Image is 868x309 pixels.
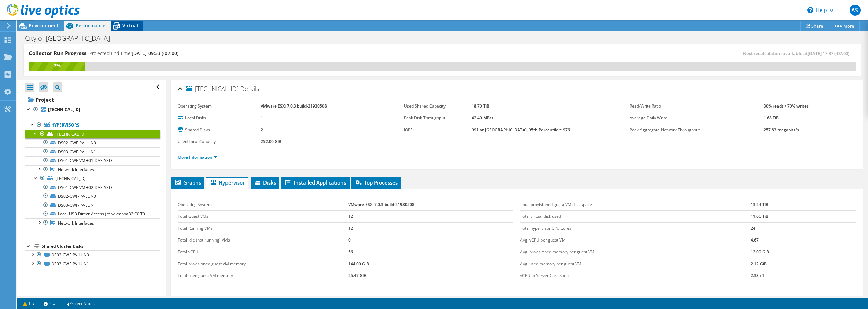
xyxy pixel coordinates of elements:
td: Avg. used memory per guest VM [520,258,751,270]
span: Next recalculation available at [743,50,853,56]
td: Total virtual disk used [520,210,751,222]
span: Disks [254,179,276,186]
b: 42.40 MB/s [472,115,493,121]
b: 991 at [GEOGRAPHIC_DATA], 95th Percentile = 976 [472,127,570,133]
span: Virtual [122,22,138,29]
td: 2.33 : 1 [751,270,856,282]
td: 12 [348,222,513,234]
b: 18.70 TiB [472,103,489,109]
td: 56 [348,246,513,258]
td: Total used guest VM memory [178,270,348,282]
b: 257.83 megabits/s [764,127,799,133]
b: 1.68 TiB [764,115,779,121]
td: Operating System [178,199,348,211]
td: Avg. provisioned memory per guest VM [520,246,751,258]
label: Local Disks [178,115,261,121]
h1: City of [GEOGRAPHIC_DATA] [22,35,120,42]
a: DS03-CWF-PV-LUN1 [25,147,160,156]
a: Local USB Direct-Access (mpx.vmhba32:C0:T0 [25,210,160,218]
a: 1 [18,299,39,308]
td: 24 [751,222,856,234]
span: [DATE] 17:37 (-07:00) [808,50,849,56]
label: Used Local Capacity [178,138,261,145]
td: Avg. vCPU per guest VM [520,234,751,246]
a: DS02-CWF-PV-LUN0 [25,138,160,147]
label: Peak Aggregate Network Throughput [630,127,764,133]
td: 25.47 GiB [348,270,513,282]
svg: \n [807,7,813,13]
b: [TECHNICAL_ID] [48,107,80,112]
td: VMware ESXi 7.0.3 build-21930508 [348,199,513,211]
a: [TECHNICAL_ID] [25,174,160,183]
td: Total Guest VMs [178,210,348,222]
a: DS01-CWF-VMH01-DAS-SSD [25,156,160,165]
span: Performance [76,22,105,29]
td: 0 [348,234,513,246]
a: [TECHNICAL_ID] [25,130,160,138]
div: 7% [29,62,85,70]
span: [TECHNICAL_ID] [55,176,86,181]
span: [TECHNICAL_ID] [186,85,239,92]
a: DS01-CWF-VMH02-DAS-SSD [25,183,160,192]
span: Installed Applications [284,179,346,186]
h4: Projected End Time: [89,50,178,57]
td: Total hypervisor CPU cores [520,222,751,234]
span: Graphs [174,179,201,186]
td: Total provisioned guest VM disk space [520,199,751,211]
label: Average Daily Write [630,115,764,121]
span: Environment [29,22,59,29]
td: Total provisioned guest VM memory [178,258,348,270]
span: AS [850,5,861,16]
a: [TECHNICAL_ID] [25,105,160,114]
label: Shared Disks [178,127,261,133]
span: [DATE] 09:33 (-07:00) [132,50,178,56]
b: VMware ESXi 7.0.3 build-21930508 [261,103,327,109]
label: Operating System [178,103,261,110]
td: Total vCPU [178,246,348,258]
span: [TECHNICAL_ID] [55,131,86,137]
span: Top Processes [355,179,398,186]
a: Project [25,94,160,105]
td: 12 [348,210,513,222]
a: Network Interfaces [25,218,160,227]
td: Total Running VMs [178,222,348,234]
a: Share [800,21,828,31]
span: Hypervisor [210,179,245,186]
td: 12.00 GiB [751,246,856,258]
td: 13.24 TiB [751,199,856,211]
td: 144.00 GiB [348,258,513,270]
td: 2.12 GiB [751,258,856,270]
a: DS03-CWF-PV-LUN1 [25,201,160,210]
a: DS02-CWF-PV-LUN0 [25,192,160,200]
td: 11.66 TiB [751,210,856,222]
b: 2 [261,127,263,133]
a: More Information [178,154,217,160]
a: DS02-CWF-PV-LUN0 [25,250,160,259]
a: DS03-CWF-PV-LUN1 [25,259,160,268]
b: 1 [261,115,263,121]
label: IOPS: [404,127,472,133]
a: Hypervisors [25,121,160,130]
span: Details [240,84,259,93]
td: vCPU to Server Core ratio [520,270,751,282]
label: Read/Write Ratio [630,103,764,110]
td: 4.67 [751,234,856,246]
td: Total Idle (not-running) VMs [178,234,348,246]
a: Project Notes [60,299,99,308]
a: Network Interfaces [25,165,160,174]
a: More [828,21,860,31]
label: Used Shared Capacity [404,103,472,110]
label: Peak Disk Throughput [404,115,472,121]
div: Shared Cluster Disks [42,242,160,250]
b: 252.00 GiB [261,139,281,144]
a: 2 [39,299,60,308]
b: 30% reads / 70% writes [764,103,809,109]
